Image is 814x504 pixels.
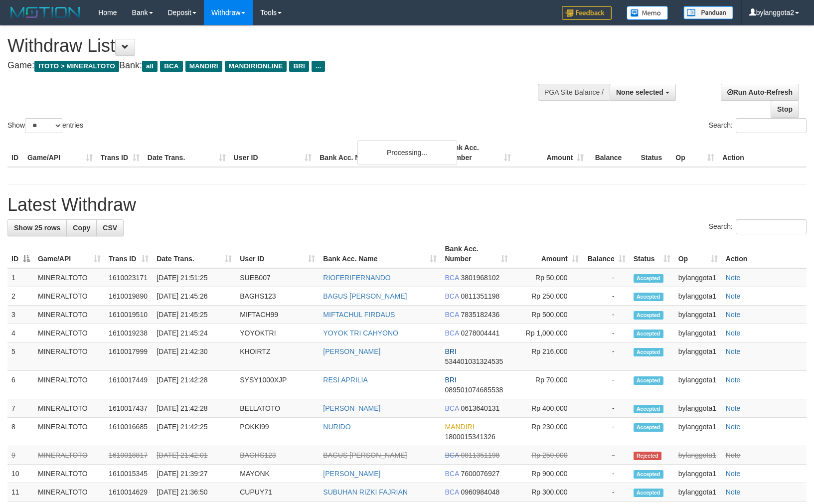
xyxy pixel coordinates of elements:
td: POKKI99 [236,418,319,446]
td: 1610016685 [105,418,153,446]
td: 1610019510 [105,306,153,324]
td: 1610014629 [105,483,153,502]
td: MINERALTOTO [34,418,105,446]
td: bylanggota1 [674,399,722,418]
td: Rp 50,000 [512,268,583,287]
span: CSV [103,224,117,232]
a: Note [726,470,741,478]
th: Action [722,240,807,268]
td: BELLATOTO [236,399,319,418]
th: Op [671,139,718,167]
td: [DATE] 21:45:26 [153,287,236,306]
td: - [583,324,630,342]
th: User ID [230,139,316,167]
span: Accepted [634,376,663,385]
td: MINERALTOTO [34,306,105,324]
td: [DATE] 21:42:28 [153,371,236,399]
span: Accepted [634,470,663,479]
td: - [583,287,630,306]
span: Copy 089501074685538 to clipboard [445,386,503,394]
span: BCA [445,451,459,459]
td: [DATE] 21:39:27 [153,465,236,483]
td: 8 [7,418,34,446]
a: Note [726,311,741,319]
td: BAGHS123 [236,287,319,306]
td: [DATE] 21:42:25 [153,418,236,446]
input: Search: [736,118,807,133]
span: BRI [445,347,456,355]
span: Copy 0960984048 to clipboard [461,488,499,496]
a: BAGUS [PERSON_NAME] [323,292,407,300]
td: bylanggota1 [674,342,722,371]
td: Rp 216,000 [512,342,583,371]
a: Copy [66,219,97,236]
td: MINERALTOTO [34,342,105,371]
a: MIFTACHUL FIRDAUS [323,311,395,319]
a: Note [726,347,741,355]
h1: Withdraw List [7,36,533,56]
button: None selected [610,84,676,101]
th: User ID: activate to sort column ascending [236,240,319,268]
td: Rp 230,000 [512,418,583,446]
th: Bank Acc. Number: activate to sort column ascending [441,240,511,268]
td: - [583,483,630,502]
td: - [583,418,630,446]
span: BCA [160,61,182,72]
td: - [583,306,630,324]
td: 1610017449 [105,371,153,399]
td: 3 [7,306,34,324]
td: bylanggota1 [674,324,722,342]
span: Accepted [634,348,663,356]
td: CUPUY71 [236,483,319,502]
td: MAYONK [236,465,319,483]
td: [DATE] 21:45:25 [153,306,236,324]
h1: Latest Withdraw [7,195,807,215]
td: [DATE] 21:42:30 [153,342,236,371]
td: bylanggota1 [674,371,722,399]
td: 6 [7,371,34,399]
a: Run Auto-Refresh [721,84,799,101]
td: 1610015345 [105,465,153,483]
th: Balance [588,139,637,167]
span: Copy [73,224,90,232]
td: 1610017999 [105,342,153,371]
td: 2 [7,287,34,306]
a: Note [726,274,741,282]
th: Date Trans.: activate to sort column ascending [153,240,236,268]
span: Accepted [634,274,663,283]
td: Rp 250,000 [512,446,583,465]
span: Accepted [634,423,663,432]
th: Balance: activate to sort column ascending [583,240,630,268]
td: - [583,342,630,371]
th: Trans ID: activate to sort column ascending [105,240,153,268]
th: Bank Acc. Name: activate to sort column ascending [319,240,441,268]
a: [PERSON_NAME] [323,470,380,478]
td: 7 [7,399,34,418]
td: - [583,446,630,465]
td: MINERALTOTO [34,287,105,306]
label: Search: [709,219,807,234]
td: - [583,399,630,418]
td: - [583,268,630,287]
td: [DATE] 21:42:01 [153,446,236,465]
td: MINERALTOTO [34,324,105,342]
th: Trans ID [97,139,144,167]
td: [DATE] 21:45:24 [153,324,236,342]
a: Note [726,329,741,337]
span: Copy 0278004441 to clipboard [461,329,499,337]
img: Button%20Memo.svg [627,6,668,20]
td: MINERALTOTO [34,371,105,399]
span: BRI [445,376,456,384]
span: BCA [445,329,459,337]
td: bylanggota1 [674,465,722,483]
a: Note [726,488,741,496]
th: Bank Acc. Name [316,139,442,167]
td: Rp 400,000 [512,399,583,418]
td: 10 [7,465,34,483]
span: Copy 0811351198 to clipboard [461,451,499,459]
th: Game/API [23,139,97,167]
span: None selected [616,88,663,96]
td: BAGHS123 [236,446,319,465]
a: NURIDO [323,423,350,431]
td: MINERALTOTO [34,268,105,287]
